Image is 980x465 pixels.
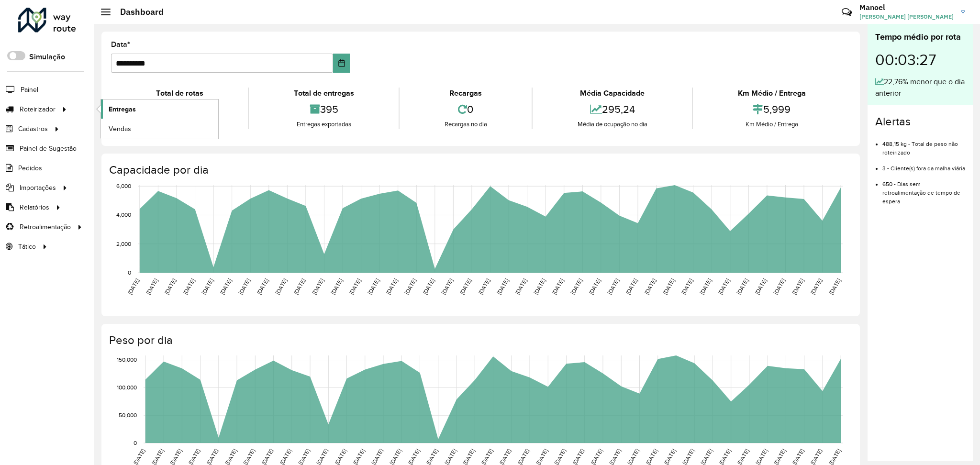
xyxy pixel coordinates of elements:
div: Entregas exportadas [251,120,396,129]
h4: Alertas [875,115,965,129]
text: [DATE] [735,277,749,296]
text: [DATE] [292,277,306,296]
h4: Peso por dia [109,333,850,347]
text: [DATE] [624,277,638,296]
text: [DATE] [496,277,510,296]
text: 150,000 [117,357,137,363]
text: [DATE] [329,277,343,296]
span: Cadastros [18,124,48,134]
text: [DATE] [643,277,657,296]
h4: Capacidade por dia [109,163,850,177]
text: [DATE] [606,277,620,296]
text: 100,000 [117,385,137,391]
text: [DATE] [311,277,325,296]
text: [DATE] [422,277,435,296]
span: Pedidos [18,163,42,173]
text: [DATE] [219,277,233,296]
text: [DATE] [348,277,362,296]
text: 0 [128,269,131,276]
text: [DATE] [514,277,528,296]
text: [DATE] [809,277,823,296]
text: 4,000 [116,212,131,218]
div: Média Capacidade [535,88,690,99]
text: [DATE] [385,277,399,296]
span: Vendas [109,124,131,134]
text: [DATE] [772,277,786,296]
div: Km Médio / Entrega [695,120,848,129]
text: [DATE] [717,277,731,296]
li: 650 - Dias sem retroalimentação de tempo de espera [882,173,965,206]
div: Recargas no dia [402,120,529,129]
div: Recargas [402,88,529,99]
text: [DATE] [458,277,472,296]
div: 22,76% menor que o dia anterior [875,76,965,99]
div: Tempo médio por rota [875,31,965,44]
text: [DATE] [662,277,676,296]
text: [DATE] [828,277,842,296]
a: Contato Rápido [836,2,857,22]
span: Painel [21,85,38,95]
a: Entregas [101,100,218,119]
div: 295,24 [535,99,690,120]
text: [DATE] [274,277,288,296]
text: [DATE] [182,277,196,296]
span: Painel de Sugestão [20,144,77,154]
text: [DATE] [126,277,140,296]
text: [DATE] [256,277,269,296]
text: [DATE] [477,277,491,296]
text: 0 [134,440,137,446]
a: Vendas [101,119,218,138]
text: [DATE] [569,277,583,296]
div: Total de entregas [251,88,396,99]
text: [DATE] [163,277,177,296]
text: [DATE] [588,277,601,296]
div: 00:03:27 [875,44,965,76]
text: 2,000 [116,241,131,247]
text: [DATE] [403,277,417,296]
span: [PERSON_NAME] [PERSON_NAME] [859,12,954,21]
span: Roteirizador [20,104,56,114]
text: 6,000 [116,183,131,189]
text: [DATE] [533,277,546,296]
label: Data [111,39,130,50]
text: [DATE] [200,277,214,296]
span: Entregas [109,104,136,114]
text: [DATE] [791,277,804,296]
span: Tático [18,242,36,252]
span: Retroalimentação [20,222,71,232]
text: [DATE] [551,277,565,296]
text: [DATE] [440,277,454,296]
div: 5,999 [695,99,848,120]
div: Total de rotas [113,88,245,99]
text: [DATE] [237,277,251,296]
h2: Dashboard [111,7,164,17]
div: 0 [402,99,529,120]
text: [DATE] [680,277,694,296]
text: [DATE] [754,277,768,296]
text: [DATE] [367,277,380,296]
span: Importações [20,183,56,193]
div: Km Médio / Entrega [695,88,848,99]
span: Relatórios [20,202,49,212]
li: 488,15 kg - Total de peso não roteirizado [882,133,965,157]
text: [DATE] [145,277,159,296]
li: 3 - Cliente(s) fora da malha viária [882,157,965,173]
text: [DATE] [699,277,713,296]
div: 395 [251,99,396,120]
h3: Manoel [859,3,954,12]
button: Choose Date [333,54,350,73]
label: Simulação [29,51,65,63]
div: Média de ocupação no dia [535,120,690,129]
text: 50,000 [119,412,137,418]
